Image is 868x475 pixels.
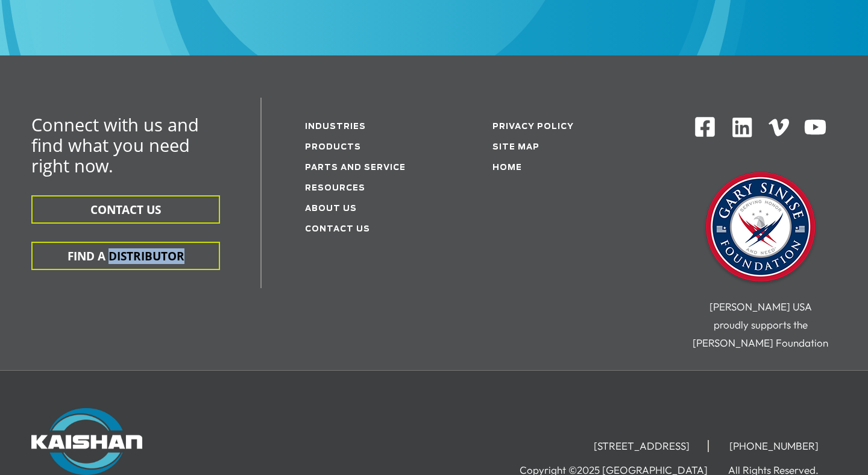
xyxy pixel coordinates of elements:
button: FIND A DISTRIBUTOR [31,242,220,270]
img: Gary Sinise Foundation [700,168,821,289]
a: Home [492,164,522,172]
a: Privacy Policy [492,123,574,131]
span: [PERSON_NAME] USA proudly supports the [PERSON_NAME] Foundation [693,300,828,349]
img: Linkedin [731,116,754,139]
a: Products [305,143,361,151]
a: Contact Us [305,225,370,233]
img: Facebook [694,116,716,138]
img: Vimeo [769,119,789,136]
span: Connect with us and find what you need right now. [31,113,199,177]
a: Resources [305,184,365,192]
img: Kaishan [31,408,142,475]
a: Site Map [492,143,539,151]
li: [STREET_ADDRESS] [576,440,709,452]
a: Industries [305,123,366,131]
button: CONTACT US [31,195,220,224]
a: Parts and service [305,164,406,172]
a: About Us [305,205,357,213]
img: Youtube [804,116,827,139]
li: [PHONE_NUMBER] [711,440,837,452]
